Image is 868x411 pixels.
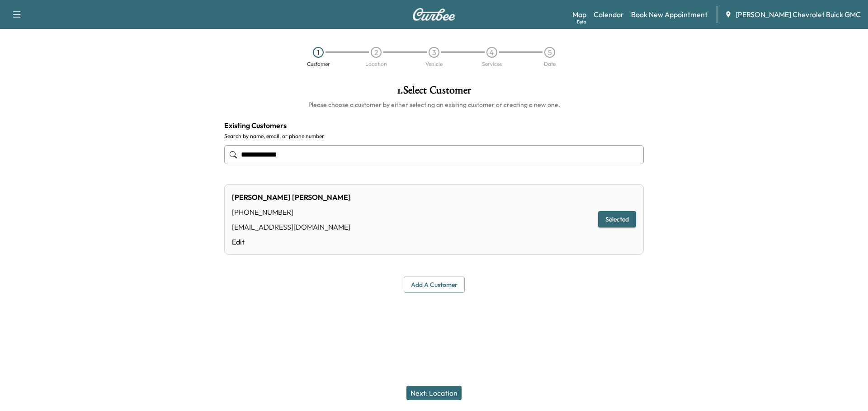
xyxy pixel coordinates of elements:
[232,236,351,247] a: Edit
[232,192,351,203] div: [PERSON_NAME] [PERSON_NAME]
[482,61,502,67] div: Services
[598,211,636,228] button: Selected
[577,18,586,25] div: Beta
[224,133,644,140] label: Search by name, email, or phone number
[371,47,382,58] div: 2
[425,61,443,67] div: Vehicle
[232,222,351,232] div: [EMAIL_ADDRESS][DOMAIN_NAME]
[486,47,497,58] div: 4
[631,9,708,20] a: Book New Appointment
[313,47,324,58] div: 1
[404,277,465,293] button: Add a customer
[365,61,387,67] div: Location
[572,9,586,20] a: MapBeta
[224,120,644,131] h4: Existing Customers
[232,207,351,217] div: [PHONE_NUMBER]
[544,61,556,67] div: Date
[594,9,624,20] a: Calendar
[412,8,456,21] img: Curbee Logo
[224,100,644,109] h6: Please choose a customer by either selecting an existing customer or creating a new one.
[544,47,555,58] div: 5
[406,386,462,400] button: Next: Location
[736,9,861,20] span: [PERSON_NAME] Chevrolet Buick GMC
[307,61,330,67] div: Customer
[224,85,644,100] h1: 1 . Select Customer
[429,47,439,58] div: 3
